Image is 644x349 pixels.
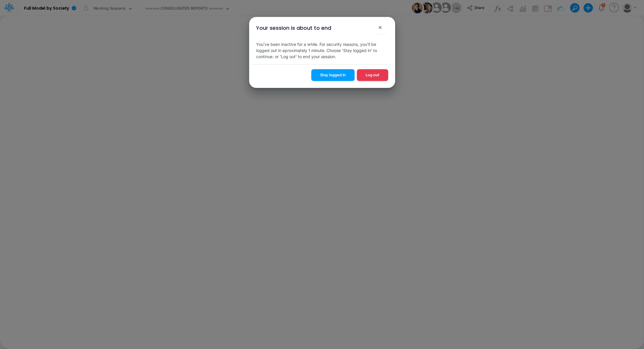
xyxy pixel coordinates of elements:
[256,24,331,32] div: Your session is about to end
[357,69,388,81] button: Log out
[378,24,382,31] span: ×
[251,37,393,64] div: You've been inactive for a while. For security reasons, you'll be logged out in aproximately 1 mi...
[311,69,355,81] button: Stay logged in
[373,20,387,34] button: Close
